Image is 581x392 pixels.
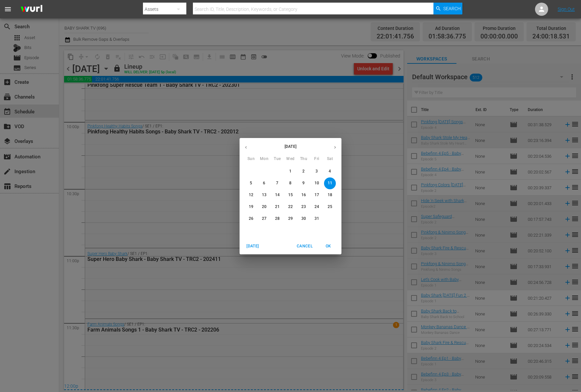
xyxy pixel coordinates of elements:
[324,166,336,177] button: 4
[443,3,461,14] span: Search
[245,189,257,201] button: 12
[298,189,310,201] button: 16
[311,156,323,162] span: Fri
[298,201,310,213] button: 23
[314,192,319,198] p: 17
[258,189,270,201] button: 13
[258,156,270,162] span: Mon
[302,169,305,174] p: 2
[16,2,47,17] img: ans4CAIJ8jUAAAAAAAAAAAAAAAAAAAAAAAAgQb4GAAAAAAAAAAAAAAAAAAAAAAAAJMjXAAAAAAAAAAAAAAAAAAAAAAAAgAT5G...
[4,5,12,13] span: menu
[324,156,336,162] span: Sat
[324,177,336,189] button: 11
[271,177,283,189] button: 7
[288,216,293,221] p: 29
[252,144,329,150] p: [DATE]
[314,216,319,221] p: 31
[311,213,323,225] button: 31
[258,201,270,213] button: 20
[298,166,310,177] button: 2
[288,204,293,210] p: 22
[558,7,575,12] a: Sign Out
[245,201,257,213] button: 19
[311,177,323,189] button: 10
[298,213,310,225] button: 30
[285,166,296,177] button: 1
[262,216,267,221] p: 27
[298,156,310,162] span: Thu
[249,192,253,198] p: 12
[311,189,323,201] button: 17
[315,169,318,174] p: 3
[262,204,267,210] p: 20
[294,241,315,252] button: Cancel
[289,180,291,186] p: 8
[302,180,305,186] p: 9
[297,243,313,250] span: Cancel
[298,177,310,189] button: 9
[285,189,296,201] button: 15
[314,180,319,186] p: 10
[250,180,252,186] p: 5
[271,213,283,225] button: 28
[301,204,306,210] p: 23
[320,243,336,250] span: OK
[324,201,336,213] button: 25
[301,216,306,221] p: 30
[314,204,319,210] p: 24
[328,180,332,186] p: 11
[249,216,253,221] p: 26
[285,201,296,213] button: 22
[288,192,293,198] p: 15
[249,204,253,210] p: 19
[245,243,261,250] span: [DATE]
[263,180,265,186] p: 6
[329,169,331,174] p: 4
[318,241,339,252] button: OK
[289,169,291,174] p: 1
[258,213,270,225] button: 27
[275,216,280,221] p: 28
[271,189,283,201] button: 14
[271,201,283,213] button: 21
[262,192,267,198] p: 13
[285,177,296,189] button: 8
[245,213,257,225] button: 26
[301,192,306,198] p: 16
[328,192,332,198] p: 18
[245,156,257,162] span: Sun
[276,180,278,186] p: 7
[324,189,336,201] button: 18
[311,201,323,213] button: 24
[242,241,263,252] button: [DATE]
[328,204,332,210] p: 25
[275,204,280,210] p: 21
[258,177,270,189] button: 6
[275,192,280,198] p: 14
[285,156,296,162] span: Wed
[245,177,257,189] button: 5
[271,156,283,162] span: Tue
[285,213,296,225] button: 29
[311,166,323,177] button: 3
